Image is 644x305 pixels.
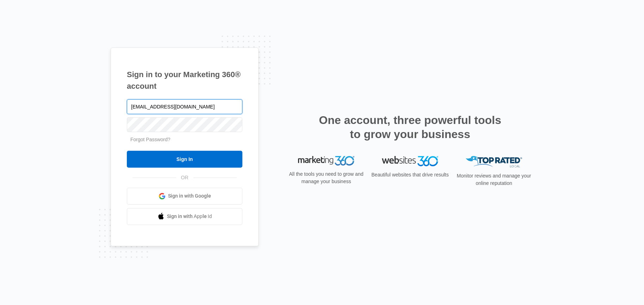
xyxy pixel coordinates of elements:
[127,99,242,114] input: Email
[298,156,354,166] img: Marketing 360
[371,171,450,179] p: Beautiful websites that drive results
[466,156,522,168] img: Top Rated Local
[127,151,242,168] input: Sign In
[168,192,211,200] span: Sign in with Google
[130,137,171,142] a: Forgot Password?
[167,213,212,220] span: Sign in with Apple Id
[287,170,366,185] p: All the tools you need to grow and manage your business
[454,172,533,187] p: Monitor reviews and manage your online reputation
[127,208,242,225] a: Sign in with Apple Id
[176,174,193,181] span: OR
[127,69,242,92] h1: Sign in to your Marketing 360® account
[127,188,242,205] a: Sign in with Google
[382,156,438,166] img: Websites 360
[317,113,503,141] h2: One account, three powerful tools to grow your business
